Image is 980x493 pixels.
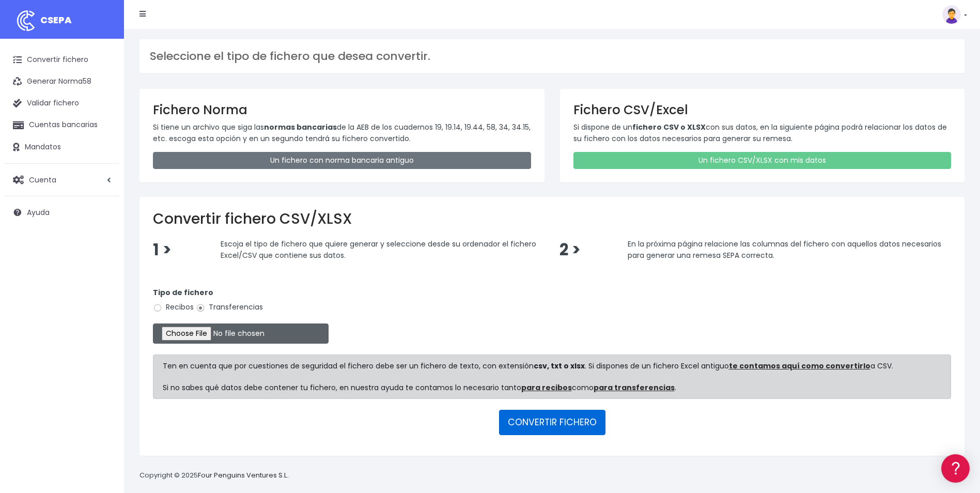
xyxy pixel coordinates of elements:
a: Un fichero con norma bancaria antiguo [153,152,531,169]
a: Formatos [10,131,196,147]
img: profile [942,5,961,24]
button: Contáctanos [10,276,196,295]
h3: Fichero CSV/Excel [573,102,952,117]
p: Si tiene un archivo que siga las de la AEB de los cuadernos 19, 19.14, 19.44, 58, 34, 34.15, etc.... [153,121,531,145]
a: Problemas habituales [10,147,196,163]
a: Cuenta [5,169,119,191]
img: logo [13,8,39,34]
label: Transferencias [196,302,263,313]
a: POWERED BY ENCHANT [142,298,199,307]
div: Información general [10,72,196,82]
a: Información general [10,88,196,104]
span: Ayuda [27,207,50,218]
a: General [10,222,196,238]
a: para recibos [521,382,572,393]
span: En la próxima página relacione las columnas del fichero con aquellos datos necesarios para genera... [628,239,941,260]
p: Copyright © 2025 . [139,470,290,481]
a: Mandatos [5,136,119,158]
a: Un fichero CSV/XLSX con mis datos [573,152,952,169]
span: Escoja el tipo de fichero que quiere generar y seleccione desde su ordenador el fichero Excel/CSV... [221,239,536,260]
strong: fichero CSV o XLSX [632,122,706,132]
span: 1 > [153,239,172,261]
a: Four Penguins Ventures S.L. [198,470,288,480]
h3: Seleccione el tipo de fichero que desea convertir. [150,50,954,63]
h2: Convertir fichero CSV/XLSX [153,210,951,228]
span: CSEPA [40,13,72,26]
a: Generar Norma58 [5,71,119,93]
a: Convertir fichero [5,49,119,71]
a: Videotutoriales [10,163,196,179]
button: CONVERTIR FICHERO [499,410,605,435]
strong: csv, txt o xlsx [534,361,585,371]
a: te contamos aquí como convertirlo [729,361,870,371]
a: Cuentas bancarias [5,114,119,136]
h3: Fichero Norma [153,102,531,117]
a: API [10,264,196,280]
div: Convertir ficheros [10,114,196,124]
div: Programadores [10,248,196,258]
strong: normas bancarias [264,122,337,132]
label: Recibos [153,302,194,313]
a: para transferencias [594,382,675,393]
strong: Tipo de fichero [153,287,213,298]
a: Perfiles de empresas [10,179,196,195]
span: Cuenta [29,174,56,184]
span: 2 > [559,239,581,261]
a: Ayuda [5,202,119,223]
p: Si dispone de un con sus datos, en la siguiente página podrá relacionar los datos de su fichero c... [573,121,952,145]
a: Validar fichero [5,93,119,114]
div: Facturación [10,205,196,215]
div: Ten en cuenta que por cuestiones de seguridad el fichero debe ser un fichero de texto, con extens... [153,355,951,399]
